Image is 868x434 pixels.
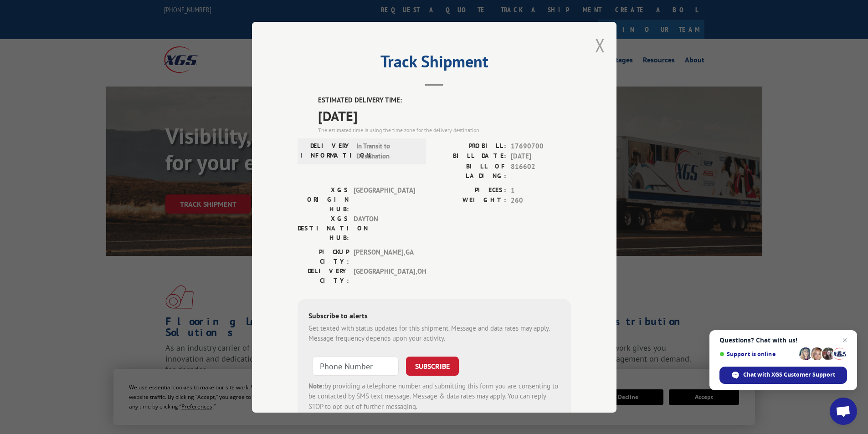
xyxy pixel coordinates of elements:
[308,323,560,343] div: Get texted with status updates for this shipment. Message and data rates may apply. Message frequ...
[511,151,571,162] span: [DATE]
[298,214,349,242] label: XGS DESTINATION HUB:
[354,266,415,285] span: [GEOGRAPHIC_DATA] , OH
[434,141,506,151] label: PROBILL:
[356,141,418,161] span: In Transit to Destination
[719,367,847,384] div: Chat with XGS Customer Support
[298,55,571,72] h2: Track Shipment
[318,126,571,134] div: The estimated time is using the time zone for the delivery destination.
[354,247,415,266] span: [PERSON_NAME] , GA
[298,247,349,266] label: PICKUP CITY:
[298,266,349,285] label: DELIVERY CITY:
[511,161,571,180] span: 816602
[354,185,415,214] span: [GEOGRAPHIC_DATA]
[830,398,857,425] div: Open chat
[511,141,571,151] span: 17690700
[511,195,571,206] span: 260
[839,335,850,346] span: Close chat
[308,310,560,323] div: Subscribe to alerts
[434,161,506,180] label: BILL OF LADING:
[719,337,847,344] span: Questions? Chat with us!
[300,141,352,161] label: DELIVERY INFORMATION:
[719,351,796,357] span: Support is online
[406,356,459,375] button: SUBSCRIBE
[308,381,560,412] div: by providing a telephone number and submitting this form you are consenting to be contacted by SM...
[511,185,571,195] span: 1
[308,381,324,390] strong: Note:
[312,356,399,375] input: Phone Number
[354,214,415,242] span: DAYTON
[298,185,349,214] label: XGS ORIGIN HUB:
[318,105,571,126] span: [DATE]
[434,151,506,162] label: BILL DATE:
[595,33,605,57] button: Close modal
[434,195,506,206] label: WEIGHT:
[434,185,506,195] label: PIECES:
[318,95,571,106] label: ESTIMATED DELIVERY TIME:
[743,371,835,379] span: Chat with XGS Customer Support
